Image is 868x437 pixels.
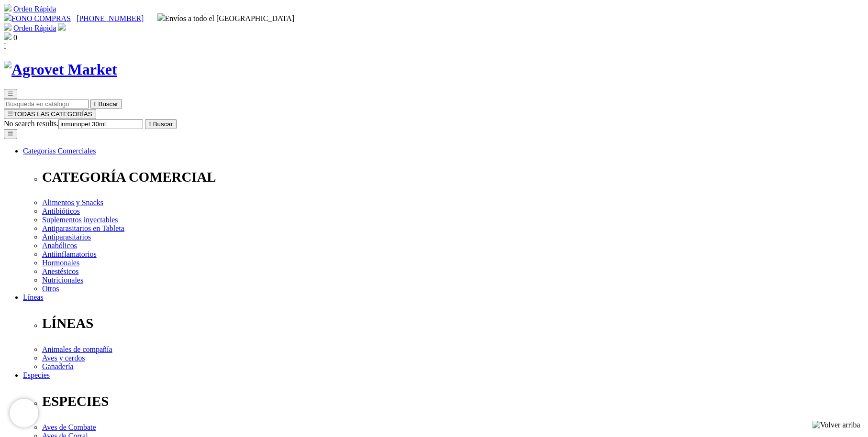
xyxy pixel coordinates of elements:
a: Orden Rápida [13,24,56,32]
span: ☰ [8,90,13,98]
img: delivery-truck.svg [157,13,165,21]
img: user.svg [58,23,66,31]
p: ESPECIES [42,393,864,409]
a: Anestésicos [42,267,78,275]
input: Buscar [4,99,89,109]
a: Otros [42,284,59,293]
a: Líneas [23,293,44,301]
span: No search results. [4,120,58,128]
button: ☰ [4,129,17,139]
i:  [4,42,7,50]
a: Alimentos y Snacks [42,198,103,207]
button: ☰TODAS LAS CATEGORÍAS [4,109,96,119]
a: Antiinflamatorios [42,250,97,258]
img: Volver arriba [812,421,860,429]
i:  [149,120,151,128]
p: LÍNEAS [42,316,864,331]
button:  Buscar [90,99,122,109]
a: Antibióticos [42,207,80,215]
img: Agrovet Market [4,61,117,78]
input: Buscar [58,119,143,129]
a: Especies [23,371,50,379]
button: ☰ [4,89,17,99]
a: Orden Rápida [13,5,56,13]
a: Animales de compañía [42,345,112,353]
p: CATEGORÍA COMERCIAL [42,169,864,185]
iframe: Brevo live chat [10,399,38,427]
a: Nutricionales [42,276,83,284]
a: FONO COMPRAS [4,14,71,22]
img: shopping-cart.svg [4,23,11,31]
button:  Buscar [145,119,177,129]
a: Ganadería [42,362,74,371]
a: Antiparasitarios en Tableta [42,224,124,232]
a: Acceda a su cuenta de cliente [58,24,66,32]
img: phone.svg [4,13,11,21]
a: Antiparasitarios [42,233,91,241]
a: Anabólicos [42,241,77,250]
i:  [94,100,97,108]
img: shopping-cart.svg [4,4,11,11]
a: Hormonales [42,259,79,267]
a: Aves y cerdos [42,354,85,362]
img: shopping-bag.svg [4,33,11,40]
span: 0 [13,33,17,42]
span: Buscar [99,100,118,108]
a: Categorías Comerciales [23,147,96,155]
span: Buscar [153,120,173,128]
a: Aves de Combate [42,423,96,431]
a: Suplementos inyectables [42,216,118,224]
span: Envíos a todo el [GEOGRAPHIC_DATA] [157,14,295,22]
span: ☰ [8,110,13,118]
a: [PHONE_NUMBER] [77,14,144,22]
